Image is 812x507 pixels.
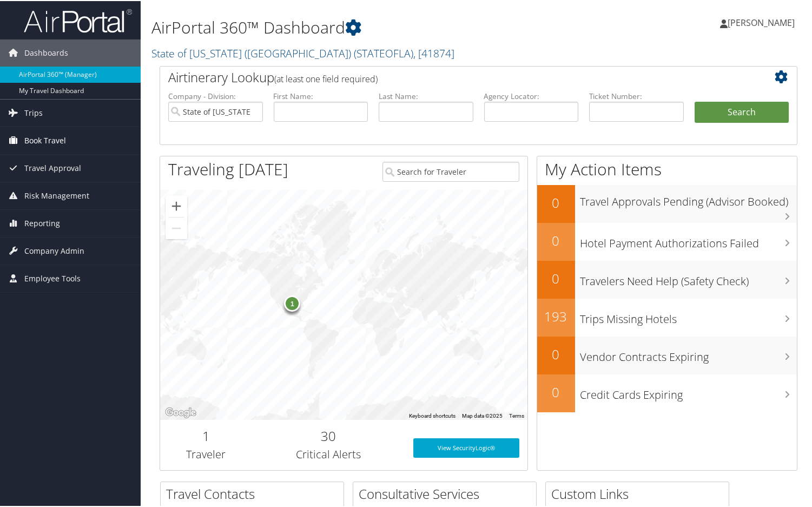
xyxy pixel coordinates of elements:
a: Terms (opens in new tab) [509,412,524,418]
h2: Travel Contacts [166,484,344,502]
span: Reporting [24,209,60,236]
h2: Consultative Services [359,484,536,502]
span: Trips [24,98,43,126]
h1: My Action Items [537,157,797,180]
span: Travel Approval [24,154,81,181]
h1: AirPortal 360™ Dashboard [151,15,587,38]
a: 0Travel Approvals Pending (Advisor Booked) [537,184,797,222]
img: airportal-logo.png [24,7,132,32]
h2: 0 [537,344,575,363]
a: 0Credit Cards Expiring [537,373,797,411]
h3: Vendor Contracts Expiring [580,343,797,364]
a: 193Trips Missing Hotels [537,298,797,335]
a: 0Vendor Contracts Expiring [537,335,797,373]
h2: 193 [537,306,575,325]
button: Keyboard shortcuts [409,411,455,419]
span: Dashboards [24,38,68,65]
label: Company - Division: [168,90,263,101]
span: , [ 41874 ] [413,45,454,60]
button: Search [695,101,789,122]
span: Map data ©2025 [462,412,503,418]
span: Risk Management [24,181,89,208]
a: 0Hotel Payment Authorizations Failed [537,222,797,260]
h2: 0 [537,382,575,400]
h2: 0 [537,268,575,287]
span: ( STATEOFLA ) [354,45,413,60]
h2: 30 [260,426,397,444]
h2: Custom Links [551,484,729,502]
h2: Airtinerary Lookup [168,67,736,85]
span: (at least one field required) [274,72,378,84]
label: Ticket Number: [589,90,684,101]
h2: 0 [537,231,575,249]
span: Book Travel [24,126,66,153]
h3: Hotel Payment Authorizations Failed [580,229,797,250]
span: Employee Tools [24,264,81,291]
span: [PERSON_NAME] [728,16,795,28]
label: First Name: [274,90,368,101]
a: View SecurityLogic® [413,437,519,457]
h2: 1 [168,426,244,444]
h2: 0 [537,193,575,211]
a: Open this area in Google Maps (opens a new window) [163,405,199,419]
img: Google [163,405,199,419]
button: Zoom in [166,194,187,216]
a: State of [US_STATE] ([GEOGRAPHIC_DATA]) [151,45,454,60]
h3: Travelers Need Help (Safety Check) [580,267,797,288]
h3: Critical Alerts [260,446,397,461]
a: 0Travelers Need Help (Safety Check) [537,260,797,298]
h3: Trips Missing Hotels [580,305,797,326]
span: Company Admin [24,236,84,264]
a: [PERSON_NAME] [720,5,806,38]
button: Zoom out [166,216,187,238]
h3: Credit Cards Expiring [580,381,797,401]
h3: Travel Approvals Pending (Advisor Booked) [580,188,797,208]
label: Last Name: [379,90,473,101]
input: Search for Traveler [382,161,519,181]
div: 1 [284,294,300,311]
label: Agency Locator: [484,90,579,101]
h1: Traveling [DATE] [168,157,288,180]
h3: Traveler [168,446,244,461]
